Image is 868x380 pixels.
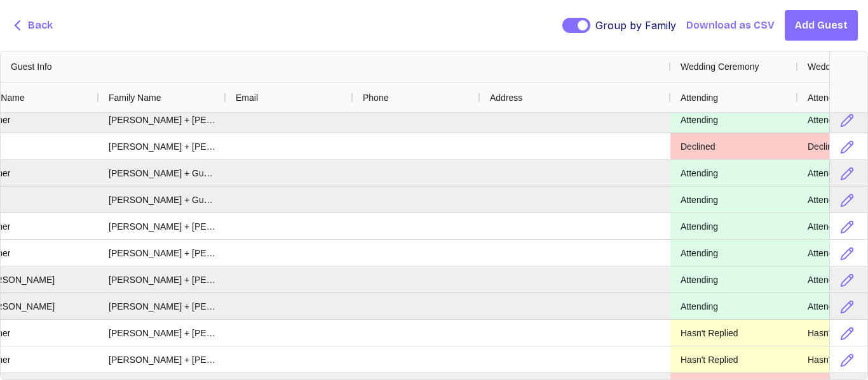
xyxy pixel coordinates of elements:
[670,107,797,133] div: Attending
[670,187,797,213] div: Attending
[98,213,226,239] div: [PERSON_NAME] + [PERSON_NAME]
[10,18,53,34] button: Back
[98,320,226,346] div: [PERSON_NAME] + [PERSON_NAME]
[670,320,797,346] div: Hasn't Replied
[98,293,226,319] div: [PERSON_NAME] + [PERSON_NAME]
[808,93,845,103] span: Attending
[98,187,226,213] div: [PERSON_NAME] + Guest
[670,213,797,239] div: Attending
[670,240,797,266] div: Attending
[490,93,522,103] span: Address
[98,240,226,266] div: [PERSON_NAME] + [PERSON_NAME]
[670,346,797,372] div: Hasn't Replied
[670,266,797,292] div: Attending
[98,107,226,133] div: [PERSON_NAME] + [PERSON_NAME]
[98,346,226,372] div: [PERSON_NAME] + [PERSON_NAME]
[595,18,676,33] span: Group by Family
[28,18,53,33] span: Back
[795,18,848,33] span: Add Guest
[98,266,226,292] div: [PERSON_NAME] + [PERSON_NAME]
[785,10,858,41] button: Add Guest
[363,93,388,103] span: Phone
[670,160,797,186] div: Attending
[109,93,161,103] span: Family Name
[681,62,759,72] span: Wedding Ceremony
[686,18,775,33] button: Download as CSV
[236,93,258,103] span: Email
[11,62,52,72] span: Guest Info
[670,133,797,159] div: Declined
[670,293,797,319] div: Attending
[98,133,226,159] div: [PERSON_NAME] + [PERSON_NAME]
[98,160,226,186] div: [PERSON_NAME] + Guest
[681,93,718,103] span: Attending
